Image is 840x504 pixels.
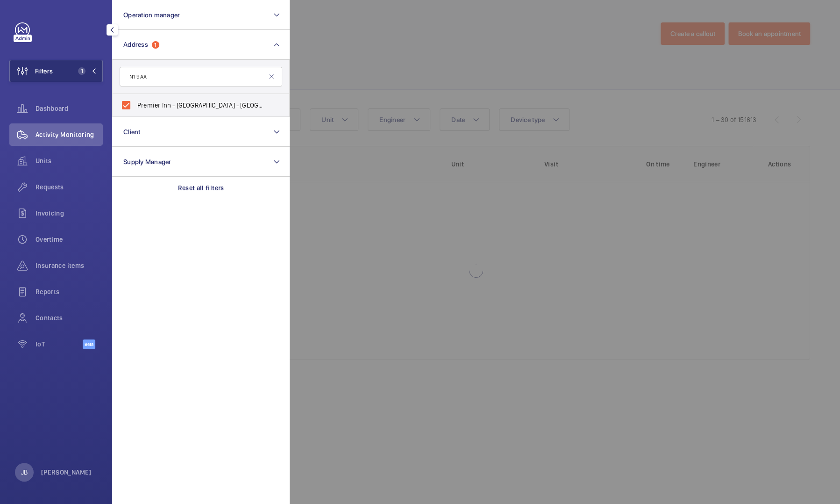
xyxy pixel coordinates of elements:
[36,209,103,218] span: Invoicing
[35,66,53,76] span: Filters
[9,60,103,82] button: Filters1
[36,104,103,113] span: Dashboard
[36,235,103,244] span: Overtime
[36,130,103,139] span: Activity Monitoring
[41,468,92,477] p: [PERSON_NAME]
[83,339,95,349] span: Beta
[36,287,103,296] span: Reports
[36,156,103,166] span: Units
[36,182,103,192] span: Requests
[21,468,28,477] p: JB
[36,339,83,349] span: IoT
[78,67,85,75] span: 1
[36,313,103,323] span: Contacts
[36,261,103,270] span: Insurance items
